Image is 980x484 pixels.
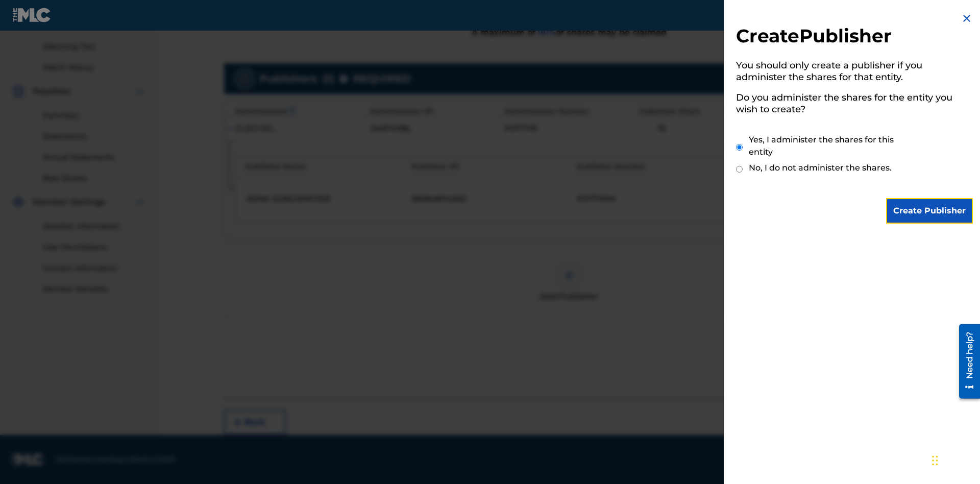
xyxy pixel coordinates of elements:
[929,435,980,484] iframe: Chat Widget
[951,320,980,404] iframe: Resource Center
[749,134,915,158] label: Yes, I administer the shares for this entity
[736,25,973,51] h2: Create Publisher
[749,162,892,174] label: No, I do not administer the shares.
[886,198,973,224] input: Create Publisher
[736,89,973,121] h5: Do you administer the shares for the entity you wish to create?
[12,8,52,22] img: MLC Logo
[932,445,938,476] div: Drag
[736,57,973,89] h5: You should only create a publisher if you administer the shares for that entity.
